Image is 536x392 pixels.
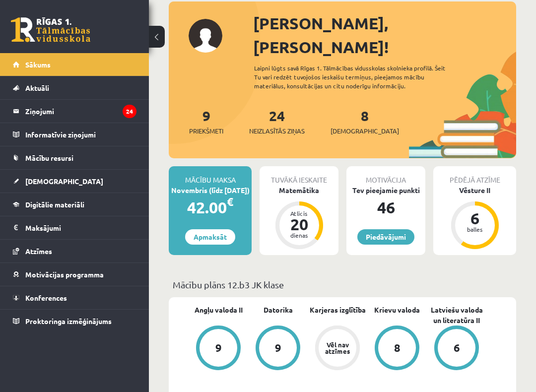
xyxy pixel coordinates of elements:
[173,278,512,291] p: Mācību plāns 12.b3 JK klase
[25,177,103,186] span: [DEMOGRAPHIC_DATA]
[433,185,516,196] div: Vēsture II
[367,326,427,372] a: 8
[25,153,73,162] span: Mācību resursi
[13,216,136,239] a: Maksājumi
[284,232,314,238] div: dienas
[249,107,305,136] a: 24Neizlasītās ziņas
[284,210,314,216] div: Atlicis
[260,185,338,251] a: Matemātika Atlicis 20 dienas
[13,310,136,332] a: Proktoringa izmēģinājums
[260,185,338,196] div: Matemātika
[346,196,425,219] div: 46
[357,229,414,245] a: Piedāvājumi
[460,226,490,232] div: balles
[25,293,67,302] span: Konferences
[13,170,136,193] a: [DEMOGRAPHIC_DATA]
[433,185,516,251] a: Vēsture II 6 balles
[427,326,486,372] a: 6
[169,166,252,185] div: Mācību maksa
[275,342,281,353] div: 9
[284,216,314,232] div: 20
[169,196,252,219] div: 42.00
[189,107,223,136] a: 9Priekšmeti
[13,123,136,146] a: Informatīvie ziņojumi
[13,286,136,309] a: Konferences
[331,107,399,136] a: 8[DEMOGRAPHIC_DATA]
[25,83,49,92] span: Aktuāli
[308,326,367,372] a: Vēl nav atzīmes
[253,11,516,59] div: [PERSON_NAME], [PERSON_NAME]!
[13,240,136,262] a: Atzīmes
[215,342,222,353] div: 9
[249,126,305,136] span: Neizlasītās ziņas
[374,305,420,315] a: Krievu valoda
[346,166,425,185] div: Motivācija
[185,229,235,245] a: Apmaksāt
[13,263,136,286] a: Motivācijas programma
[324,341,351,354] div: Vēl nav atzīmes
[189,126,223,136] span: Priekšmeti
[13,146,136,169] a: Mācību resursi
[25,247,52,256] span: Atzīmes
[346,185,425,196] div: Tev pieejamie punkti
[25,317,112,326] span: Proktoringa izmēģinājums
[25,123,136,146] legend: Informatīvie ziņojumi
[13,76,136,99] a: Aktuāli
[25,216,136,239] legend: Maksājumi
[394,342,401,353] div: 8
[264,305,293,315] a: Datorika
[310,305,366,315] a: Karjeras izglītība
[454,342,460,353] div: 6
[169,185,252,196] div: Novembris (līdz [DATE])
[331,126,399,136] span: [DEMOGRAPHIC_DATA]
[189,326,248,372] a: 9
[460,210,490,226] div: 6
[427,305,486,326] a: Latviešu valoda un literatūra II
[123,105,136,118] i: 24
[13,193,136,216] a: Digitālie materiāli
[25,60,51,69] span: Sākums
[11,17,90,42] a: Rīgas 1. Tālmācības vidusskola
[254,64,463,90] div: Laipni lūgts savā Rīgas 1. Tālmācības vidusskolas skolnieka profilā. Šeit Tu vari redzēt tuvojošo...
[260,166,338,185] div: Tuvākā ieskaite
[13,53,136,76] a: Sākums
[25,200,84,209] span: Digitālie materiāli
[248,326,308,372] a: 9
[433,166,516,185] div: Pēdējā atzīme
[13,100,136,123] a: Ziņojumi24
[227,195,233,209] span: €
[195,305,243,315] a: Angļu valoda II
[25,270,104,279] span: Motivācijas programma
[25,100,136,123] legend: Ziņojumi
